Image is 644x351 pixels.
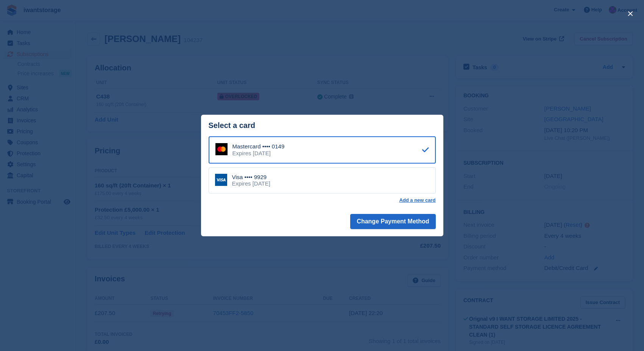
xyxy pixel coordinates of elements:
div: Visa •••• 9929 [232,174,270,181]
button: close [624,8,636,20]
div: Select a card [209,121,436,130]
img: Mastercard Logo [215,143,228,155]
div: Mastercard •••• 0149 [232,143,285,150]
a: Add a new card [399,197,435,203]
div: Expires [DATE] [232,150,285,157]
button: Change Payment Method [350,214,435,229]
div: Expires [DATE] [232,180,270,187]
img: Visa Logo [215,174,227,186]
